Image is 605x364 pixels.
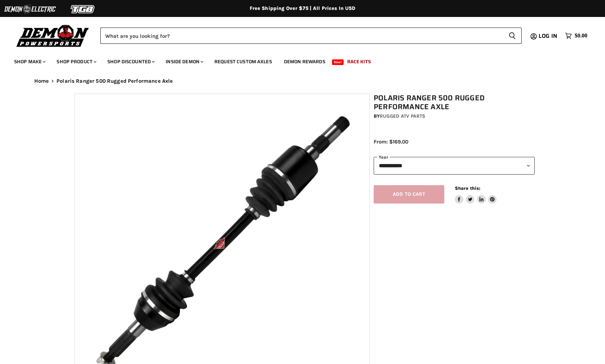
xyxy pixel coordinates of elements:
[374,94,535,111] h1: Polaris Ranger 500 Rugged Performance Axle
[455,185,497,204] aside: Share this:
[4,2,57,16] img: Demon Electric Logo 2
[575,33,587,39] span: $0.00
[102,54,159,69] a: Shop Discounted
[562,31,591,41] a: $0.00
[20,5,585,12] div: Free Shipping Over $75 | All Prices In USD
[380,113,425,119] a: Rugged ATV Parts
[100,28,503,44] input: Search
[57,78,173,84] span: Polaris Ranger 500 Rugged Performance Axle
[535,33,562,39] a: Log in
[34,78,49,84] a: Home
[539,31,557,40] span: Log in
[332,59,344,65] span: New!
[51,54,101,69] a: Shop Product
[455,186,480,191] span: Share this:
[374,139,408,145] span: From: $169.00
[160,54,208,69] a: Inside Demon
[57,2,109,16] img: TGB Logo 2
[20,78,585,84] nav: Breadcrumbs
[279,54,331,69] a: Demon Rewards
[374,157,535,174] select: year
[503,28,522,44] button: Search
[9,52,586,69] ul: Main menu
[100,28,522,44] form: Product
[342,54,376,69] a: Race Kits
[209,54,277,69] a: Request Custom Axles
[9,54,50,69] a: Shop Make
[14,23,91,48] img: Demon Powersports
[374,112,535,120] div: by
